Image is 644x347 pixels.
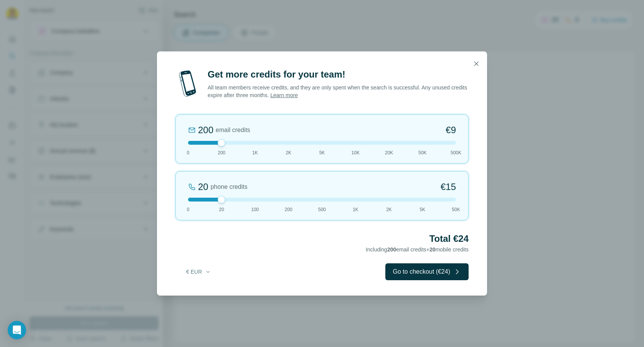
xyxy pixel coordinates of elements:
[352,149,360,156] span: 10K
[198,124,213,136] div: 200
[319,149,325,156] span: 5K
[385,149,393,156] span: 20K
[208,84,469,99] p: All team members receive credits, and they are only spent when the search is successful. Any unus...
[216,126,250,135] span: email credits
[218,149,225,156] span: 200
[419,206,425,213] span: 5K
[252,149,258,156] span: 1K
[441,181,456,193] span: €15
[418,149,426,156] span: 50K
[451,149,461,156] span: 500K
[211,182,248,192] span: phone credits
[318,206,326,213] span: 500
[366,246,469,253] span: Including email credits + mobile credits
[181,265,216,279] button: € EUR
[175,68,200,99] img: mobile-phone
[385,263,469,280] button: Go to checkout (€24)
[270,92,298,98] a: Learn more
[452,206,460,213] span: 50K
[285,206,292,213] span: 200
[387,246,396,253] span: 200
[175,233,469,245] h2: Total €24
[219,206,224,213] span: 20
[386,206,392,213] span: 2K
[187,149,190,156] span: 0
[8,321,26,339] div: Open Intercom Messenger
[286,149,291,156] span: 2K
[187,206,190,213] span: 0
[353,206,358,213] span: 1K
[446,124,456,136] span: €9
[429,246,436,253] span: 20
[198,181,208,193] div: 20
[251,206,259,213] span: 100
